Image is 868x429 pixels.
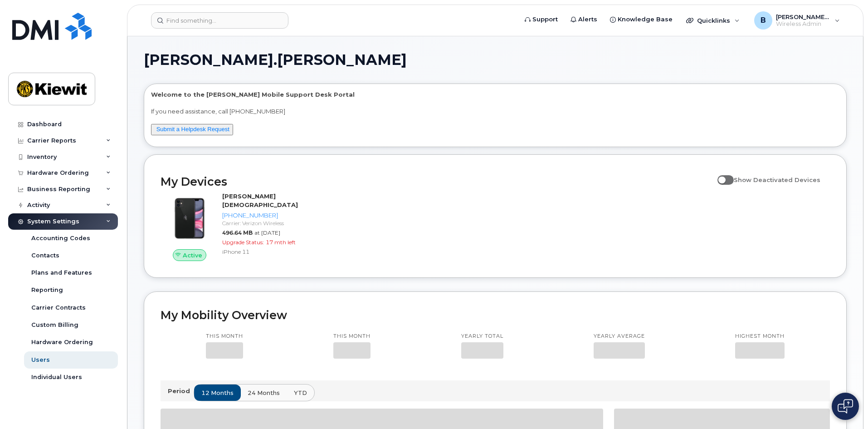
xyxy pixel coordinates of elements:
p: Welcome to the [PERSON_NAME] Mobile Support Desk Portal [151,90,839,99]
div: iPhone 11 [222,248,316,256]
span: 24 months [248,389,280,397]
p: Yearly total [461,333,503,340]
a: Submit a Helpdesk Request [156,126,229,133]
span: 496.64 MB [222,229,253,236]
a: Active[PERSON_NAME][DEMOGRAPHIC_DATA][PHONE_NUMBER]Carrier: Verizon Wireless496.64 MBat [DATE]Upg... [161,192,320,261]
p: Highest month [735,333,785,340]
span: Upgrade Status: [222,239,264,246]
div: Carrier: Verizon Wireless [222,219,316,227]
p: If you need assistance, call [PHONE_NUMBER] [151,107,839,116]
span: Show Deactivated Devices [734,176,820,183]
p: Period [168,387,194,395]
span: Active [183,251,202,260]
p: This month [206,333,243,340]
button: Submit a Helpdesk Request [151,124,233,135]
p: This month [333,333,371,340]
p: Yearly average [594,333,645,340]
span: at [DATE] [254,229,280,236]
img: Open chat [838,399,853,414]
h2: My Devices [161,175,713,188]
span: YTD [294,389,307,397]
div: [PHONE_NUMBER] [222,211,316,220]
strong: [PERSON_NAME][DEMOGRAPHIC_DATA] [222,192,298,208]
h2: My Mobility Overview [161,308,830,322]
img: iPhone_11.jpg [168,197,211,240]
span: 17 mth left [266,239,296,246]
span: [PERSON_NAME].[PERSON_NAME] [144,53,407,67]
input: Show Deactivated Devices [717,171,725,178]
